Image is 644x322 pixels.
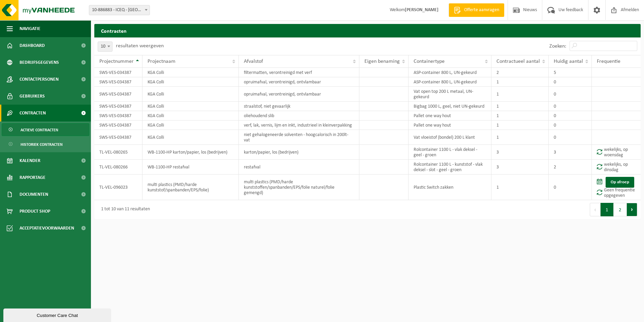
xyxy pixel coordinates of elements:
[99,59,134,64] span: Projectnummer
[627,203,637,216] button: Next
[142,77,239,87] td: KGA Colli
[554,59,583,64] span: Huidig aantal
[405,7,439,12] strong: [PERSON_NAME]
[239,130,360,145] td: niet gehalogeneerde solventen - hoogcalorisch in 200lt-vat
[549,102,592,111] td: 0
[142,87,239,102] td: KGA Colli
[462,7,501,14] span: Offerte aanvragen
[549,68,592,77] td: 5
[94,24,641,37] h2: Contracten
[239,68,360,77] td: filtermatten, verontreinigd met verf
[94,120,142,130] td: SWS-VES-034387
[601,203,614,216] button: 1
[94,111,142,120] td: SWS-VES-034387
[94,87,142,102] td: SWS-VES-034387
[21,138,63,151] span: Historiek contracten
[409,130,491,145] td: Vat vloeistof (bondel) 200 L klant
[20,54,59,71] span: Bedrijfsgegevens
[409,145,491,160] td: Rolcontainer 1100 L - vlak deksel - geel - groen
[89,5,150,15] span: 10-886883 - ICEQ - ESSEN
[98,42,112,51] span: 10
[20,203,50,220] span: Product Shop
[239,145,360,160] td: karton/papier, los (bedrijven)
[239,102,360,111] td: straalstof, niet gevaarlijk
[20,20,40,37] span: Navigatie
[20,71,59,88] span: Contactpersonen
[98,42,112,52] span: 10
[142,111,239,120] td: KGA Colli
[116,43,164,49] label: resultaten weergeven
[549,175,592,200] td: 0
[244,59,263,64] span: Afvalstof
[549,77,592,87] td: 0
[549,87,592,102] td: 0
[20,88,45,105] span: Gebruikers
[94,102,142,111] td: SWS-VES-034387
[364,59,400,64] span: Eigen benaming
[239,175,360,200] td: multi plastics (PMD/harde kunststoffen/spanbanden/EPS/folie naturel/folie gemengd)
[20,220,74,237] span: Acceptatievoorwaarden
[142,145,239,160] td: WB-1100-HP karton/papier, los (bedrijven)
[239,87,360,102] td: opruimafval, verontreinigd, ontvlambaar
[409,120,491,130] td: Pallet one way hout
[239,111,360,120] td: oliehoudend slib
[142,160,239,175] td: WB-1100-HP restafval
[592,175,641,200] td: Geen frequentie opgegeven
[592,145,641,160] td: wekelijks, op woensdag
[20,152,40,169] span: Kalender
[2,123,89,136] a: Actieve contracten
[491,111,549,120] td: 1
[98,204,150,216] div: 1 tot 10 van 11 resultaten
[491,145,549,160] td: 3
[606,177,634,188] a: Op afroep
[491,102,549,111] td: 1
[409,160,491,175] td: Rolcontainer 1100 L - kunststof - vlak deksel - slot - geel - groen
[496,59,540,64] span: Contractueel aantal
[94,130,142,145] td: SWS-VES-034387
[239,120,360,130] td: verf, lak, vernis, lijm en inkt, industrieel in kleinverpakking
[491,160,549,175] td: 3
[409,102,491,111] td: Bigbag 1000 L, geel, niet UN-gekeurd
[549,130,592,145] td: 0
[20,105,46,122] span: Contracten
[142,68,239,77] td: KGA Colli
[142,120,239,130] td: KGA Colli
[549,160,592,175] td: 2
[549,111,592,120] td: 0
[409,87,491,102] td: Vat open top 200 L metaal, UN-gekeurd
[239,77,360,87] td: opruimafval, verontreinigd, ontvlambaar
[89,5,150,15] span: 10-886883 - ICEQ - ESSEN
[20,37,45,54] span: Dashboard
[491,77,549,87] td: 1
[409,68,491,77] td: ASP-container 800 L, UN-gekeurd
[2,138,89,151] a: Historiek contracten
[94,77,142,87] td: SWS-VES-034387
[491,120,549,130] td: 1
[20,186,48,203] span: Documenten
[549,120,592,130] td: 0
[491,175,549,200] td: 1
[148,59,175,64] span: Projectnaam
[491,87,549,102] td: 1
[142,130,239,145] td: KGA Colli
[592,160,641,175] td: wekelijks, op dinsdag
[409,77,491,87] td: ASP-container 800 L, UN-gekeurd
[491,130,549,145] td: 1
[94,175,142,200] td: TL-VEL-096023
[614,203,627,216] button: 2
[597,59,620,64] span: Frequentie
[449,3,504,17] a: Offerte aanvragen
[549,44,566,49] label: Zoeken:
[94,68,142,77] td: SWS-VES-034387
[549,145,592,160] td: 3
[142,175,239,200] td: multi plastics (PMD/harde kunststof/spanbanden/EPS/folie)
[20,169,45,186] span: Rapportage
[142,102,239,111] td: KGA Colli
[409,111,491,120] td: Pallet one way hout
[491,68,549,77] td: 2
[3,307,112,322] iframe: chat widget
[414,59,445,64] span: Containertype
[94,160,142,175] td: TL-VEL-080266
[239,160,360,175] td: restafval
